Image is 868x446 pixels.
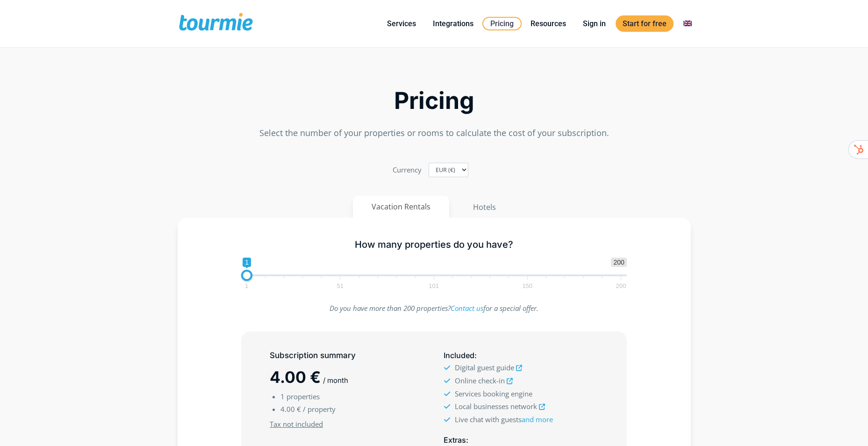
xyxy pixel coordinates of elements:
span: 101 [427,284,440,288]
span: properties [287,392,320,401]
span: Live chat with guests [455,415,553,424]
span: 150 [521,284,534,288]
span: 51 [336,284,345,288]
span: 4.00 € [270,367,321,387]
span: 1 [243,258,251,267]
h2: Pricing [178,90,691,112]
span: Included [444,351,474,360]
u: Tax not included [270,419,323,429]
h5: : [444,350,598,361]
h5: Subscription summary [270,350,424,361]
span: 200 [611,258,626,267]
h5: : [444,434,598,446]
span: 1 [244,284,250,288]
span: Online check-in [455,376,505,385]
a: and more [522,415,553,424]
span: Digital guest guide [455,363,514,372]
a: Start for free [616,15,674,32]
span: Local businesses network [455,402,537,411]
span: Services booking engine [455,389,532,398]
a: Integrations [426,18,481,29]
span: 1 [280,392,285,401]
span: Extras [444,435,466,445]
button: Vacation Rentals [353,196,449,218]
p: Do you have more than 200 properties? for a special offer. [241,302,627,315]
span: / property [303,404,336,414]
button: Hotels [454,196,515,218]
span: 200 [615,284,628,288]
a: Resources [524,18,573,29]
h5: How many properties do you have? [241,239,627,251]
a: Contact us [451,303,483,313]
a: Pricing [482,17,522,30]
p: Select the number of your properties or rooms to calculate the cost of your subscription. [178,127,691,139]
a: Switch to [676,18,699,29]
a: Sign in [576,18,613,29]
a: Services [380,18,423,29]
span: 4.00 € [280,404,301,414]
label: Currency [393,164,422,176]
span: / month [323,376,348,385]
